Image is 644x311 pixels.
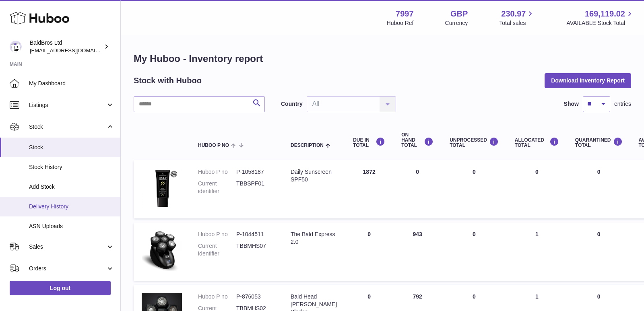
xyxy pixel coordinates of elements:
div: DUE IN TOTAL [353,137,385,148]
td: 1872 [345,160,393,218]
strong: GBP [450,8,468,19]
div: The Bald Express 2.0 [291,231,337,246]
span: 0 [597,293,601,300]
td: 1 [507,222,567,281]
div: Daily Sunscreen SPF50 [291,168,337,183]
dd: P-1044511 [236,231,275,238]
dd: TBBMHS07 [236,242,275,257]
span: Listings [29,101,106,109]
dt: Huboo P no [198,293,236,301]
span: [EMAIL_ADDRESS][DOMAIN_NAME] [30,47,118,54]
span: Stock [29,123,106,131]
dt: Huboo P no [198,231,236,238]
span: 0 [597,231,601,237]
img: product image [142,168,182,208]
span: AVAILABLE Stock Total [566,19,634,27]
div: Currency [445,19,468,27]
dd: P-1058187 [236,168,275,176]
span: 169,119.02 [585,8,625,19]
span: Orders [29,265,106,272]
span: entries [614,100,631,108]
span: Total sales [499,19,535,27]
dt: Current identifier [198,242,236,257]
span: My Dashboard [29,80,114,87]
span: 230.97 [501,8,526,19]
span: Description [291,143,324,148]
span: Stock History [29,163,114,171]
img: baldbrothersblog@gmail.com [10,41,22,53]
div: Huboo Ref [387,19,414,27]
div: ON HAND Total [401,132,433,148]
td: 943 [393,222,442,281]
label: Country [281,100,303,108]
img: product image [142,231,182,271]
span: Add Stock [29,183,114,191]
span: Stock [29,144,114,151]
div: ALLOCATED Total [515,137,559,148]
strong: 7997 [396,8,414,19]
span: ASN Uploads [29,222,114,230]
a: 230.97 Total sales [499,8,535,27]
a: 169,119.02 AVAILABLE Stock Total [566,8,634,27]
span: Delivery History [29,203,114,210]
td: 0 [393,160,442,218]
span: Huboo P no [198,143,229,148]
h2: Stock with Huboo [134,75,202,86]
dt: Huboo P no [198,168,236,176]
span: 0 [597,169,601,175]
div: QUARANTINED Total [575,137,623,148]
label: Show [564,100,579,108]
button: Download Inventory Report [545,73,631,88]
a: Log out [10,281,111,295]
dd: P-876053 [236,293,275,301]
h1: My Huboo - Inventory report [134,52,631,65]
td: 0 [442,222,507,281]
td: 0 [507,160,567,218]
div: BaldBros Ltd [30,39,102,54]
dt: Current identifier [198,180,236,195]
td: 0 [442,160,507,218]
td: 0 [345,222,393,281]
span: Sales [29,243,106,251]
div: UNPROCESSED Total [450,137,499,148]
dd: TBBSPF01 [236,180,275,195]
